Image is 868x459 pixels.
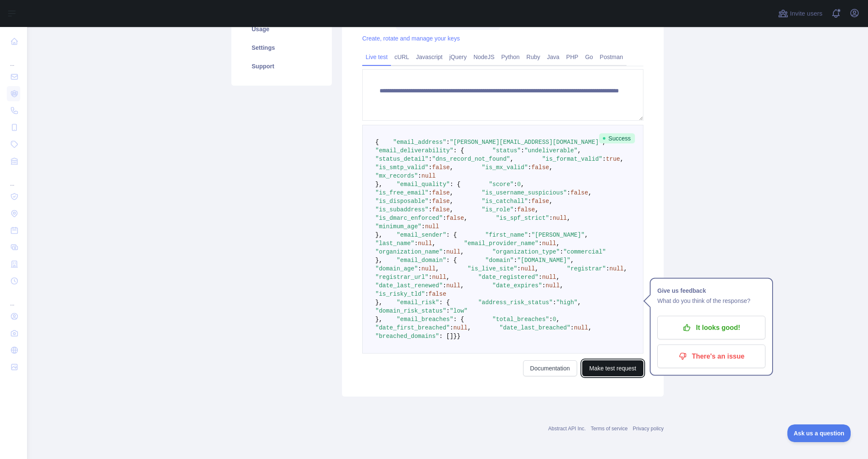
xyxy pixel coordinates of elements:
[517,181,521,188] span: 0
[470,50,498,64] a: NodeJS
[524,147,578,154] span: "undeliverable"
[787,424,851,442] iframe: Toggle Customer Support
[446,308,450,314] span: :
[396,299,439,306] span: "email_risk"
[396,181,450,188] span: "email_quality"
[450,139,602,146] span: "[PERSON_NAME][EMAIL_ADDRESS][DOMAIN_NAME]"
[7,290,20,307] div: ...
[375,206,429,213] span: "is_subaddress"
[421,223,425,230] span: :
[443,215,446,221] span: :
[549,215,553,221] span: :
[523,360,577,376] a: Documentation
[482,164,528,171] span: "is_mx_valid"
[429,189,432,196] span: :
[467,324,471,331] span: ,
[446,50,470,64] a: jQuery
[450,189,453,196] span: ,
[567,215,570,221] span: ,
[498,50,523,64] a: Python
[375,232,382,238] span: },
[432,189,450,196] span: false
[446,282,461,289] span: null
[532,232,585,238] span: "[PERSON_NAME]"
[375,316,382,323] span: },
[375,324,450,331] span: "date_first_breached"
[585,232,588,238] span: ,
[539,240,542,247] span: :
[375,274,429,281] span: "registrar_url"
[790,9,822,19] span: Invite users
[467,265,517,272] span: "is_live_site"
[532,164,549,171] span: false
[535,206,538,213] span: ,
[567,265,606,272] span: "registrar"
[453,333,457,340] span: }
[464,240,538,247] span: "email_provider_name"
[375,156,429,162] span: "status_detail"
[489,181,514,188] span: "score"
[241,57,322,76] a: Support
[446,139,450,146] span: :
[436,265,439,272] span: ,
[539,274,542,281] span: :
[396,257,446,264] span: "email_domain"
[556,240,560,247] span: ,
[556,299,578,306] span: "high"
[776,7,824,20] button: Invite users
[432,164,450,171] span: false
[396,232,446,238] span: "email_sender"
[375,189,429,196] span: "is_free_email"
[556,274,560,281] span: ,
[375,147,453,154] span: "email_deliverability"
[450,198,453,205] span: ,
[453,147,464,154] span: : {
[362,50,391,64] a: Live test
[514,181,517,188] span: :
[429,206,432,213] span: :
[375,173,418,179] span: "mx_records"
[620,156,624,162] span: ,
[432,156,510,162] span: "dns_record_not_found"
[578,299,581,306] span: ,
[549,316,553,323] span: :
[464,215,467,221] span: ,
[542,282,545,289] span: :
[597,50,627,64] a: Postman
[528,232,531,238] span: :
[549,164,553,171] span: ,
[591,426,627,432] a: Terms of service
[453,316,464,323] span: : {
[478,299,553,306] span: "address_risk_status"
[429,156,432,162] span: :
[375,223,421,230] span: "minimum_age"
[528,164,531,171] span: :
[599,133,635,143] span: Success
[485,232,528,238] span: "first_name"
[446,274,450,281] span: ,
[396,316,453,323] span: "email_breaches"
[514,206,517,213] span: :
[496,215,549,221] span: "is_spf_strict"
[450,206,453,213] span: ,
[450,164,453,171] span: ,
[514,257,517,264] span: :
[429,164,432,171] span: :
[523,50,544,64] a: Ruby
[657,296,765,306] p: What do you think of the response?
[624,265,627,272] span: ,
[482,198,528,205] span: "is_catchall"
[443,248,446,255] span: :
[375,308,446,314] span: "domain_risk_status"
[375,240,414,247] span: "last_name"
[375,291,425,297] span: "is_risky_tld"
[453,324,468,331] span: null
[432,206,450,213] span: false
[560,282,563,289] span: ,
[7,170,20,187] div: ...
[560,248,563,255] span: :
[446,215,464,221] span: false
[478,274,539,281] span: "date_registered"
[429,274,432,281] span: :
[588,189,591,196] span: ,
